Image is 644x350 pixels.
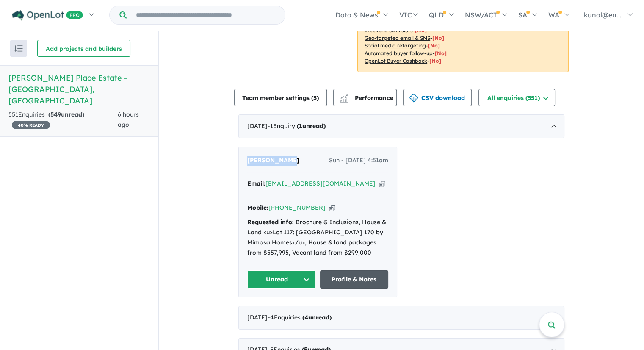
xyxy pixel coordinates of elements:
span: - 1 Enquir y [268,122,326,130]
button: Performance [333,89,397,106]
strong: Mobile: [247,204,268,211]
span: [PERSON_NAME] [247,156,299,164]
img: Openlot PRO Logo White [12,10,83,21]
span: 5 [313,94,317,102]
span: [No] [432,35,444,41]
span: [No] [428,42,440,49]
span: Sun - [DATE] 4:51am [329,156,388,166]
strong: ( unread) [302,314,332,321]
span: [No] [429,58,441,64]
u: Geo-targeted email & SMS [365,35,430,41]
img: download icon [409,94,418,103]
span: 549 [50,111,61,118]
span: 6 hours ago [118,111,139,128]
button: Unread [247,270,316,289]
img: line-chart.svg [340,94,348,99]
strong: Requested info: [247,218,294,226]
u: Automated buyer follow-up [365,50,433,56]
span: Performance [341,94,393,102]
strong: ( unread) [48,111,84,118]
div: 551 Enquir ies [8,110,118,130]
button: Copy [379,179,385,188]
img: sort.svg [14,45,23,52]
h5: [PERSON_NAME] Place Estate - [GEOGRAPHIC_DATA] , [GEOGRAPHIC_DATA] [8,72,150,106]
button: All enquiries (551) [478,89,555,106]
input: Try estate name, suburb, builder or developer [128,6,283,24]
a: [PHONE_NUMBER] [268,204,326,211]
span: 40 % READY [12,121,50,129]
span: - 4 Enquir ies [268,314,332,321]
a: Profile & Notes [320,270,389,289]
span: 4 [304,314,308,321]
div: [DATE] [238,306,564,330]
div: Brochure & Inclusions, House & Land <u>Lot 117: [GEOGRAPHIC_DATA] 170 by Mimosa Homes</u>, House ... [247,217,388,258]
u: Social media retargeting [365,42,426,49]
span: [No] [435,50,447,56]
u: OpenLot Buyer Cashback [365,58,427,64]
img: bar-chart.svg [340,97,348,103]
button: Add projects and builders [37,40,130,57]
div: [DATE] [238,114,564,138]
button: Copy [329,203,335,212]
strong: Email: [247,180,265,187]
button: CSV download [403,89,472,106]
strong: ( unread) [297,122,326,130]
span: kunal@en... [584,11,622,19]
button: Team member settings (5) [234,89,327,106]
a: [EMAIL_ADDRESS][DOMAIN_NAME] [265,180,376,187]
span: 1 [299,122,302,130]
a: [PERSON_NAME] [247,156,299,166]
